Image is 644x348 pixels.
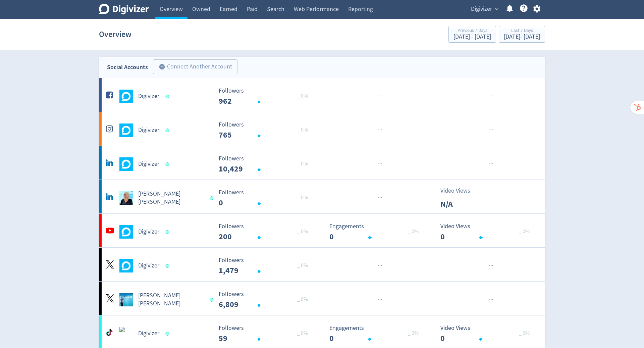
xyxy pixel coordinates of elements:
h5: Digivizer [138,330,159,338]
span: Digivizer [471,4,492,14]
p: N/A [440,198,479,210]
span: · [490,126,492,134]
a: Digivizer undefinedDigivizer Followers 765 Followers 765 _ 0%······ [99,112,545,146]
span: · [492,126,493,134]
h5: Digivizer [138,160,159,168]
span: · [379,92,381,100]
span: _ 0% [519,228,530,235]
svg: Followers 962 [215,88,316,105]
a: Digivizer undefinedDigivizer Followers 1,479 Followers 1,479 _ 0%······ [99,248,545,281]
span: · [381,194,382,202]
svg: Followers 6,809 [215,291,316,309]
h1: Overview [99,23,131,45]
span: · [381,160,382,168]
span: · [378,261,379,270]
span: · [489,160,490,168]
p: Video Views [440,186,479,195]
a: Connect Another Account [148,60,237,74]
span: Data last synced: 2 Sep 2025, 12:02am (AEST) [166,332,171,336]
span: _ 0% [297,160,308,167]
span: _ 0% [297,127,308,133]
span: · [379,160,381,168]
span: Data last synced: 1 Sep 2025, 10:03pm (AEST) [166,162,171,166]
h5: Digivizer [138,126,159,134]
span: · [381,261,382,270]
img: Digivizer undefined [119,327,133,340]
a: Emma Lo Russo undefined[PERSON_NAME] [PERSON_NAME] Followers 0 Followers 0 _ 0%···Video ViewsN/A [99,180,545,213]
button: Digivizer [469,4,500,14]
svg: Followers 10,429 [215,155,316,173]
span: · [378,92,379,100]
span: · [492,295,493,304]
img: Emma Lo Russo undefined [119,191,133,205]
h5: Digivizer [138,92,159,100]
button: Previous 7 Days[DATE] - [DATE] [448,26,496,43]
span: _ 0% [408,330,419,337]
span: · [489,295,490,304]
span: · [378,194,379,202]
a: Digivizer undefinedDigivizer Followers 10,429 Followers 10,429 _ 0%······ [99,146,545,180]
span: · [378,160,379,168]
span: _ 0% [297,296,308,303]
span: expand_more [494,6,500,12]
img: Emma Lo Russo undefined [119,293,133,306]
img: Digivizer undefined [119,123,133,137]
a: Digivizer undefinedDigivizer Followers 200 Followers 200 _ 0% Engagements 0 Engagements 0 _ 0% Vi... [99,214,545,247]
span: · [381,92,382,100]
span: · [490,160,492,168]
span: · [492,160,493,168]
div: Previous 7 Days [453,28,491,34]
svg: Video Views 0 [437,223,538,241]
a: Emma Lo Russo undefined[PERSON_NAME] [PERSON_NAME] Followers 6,809 Followers 6,809 _ 0%······ [99,282,545,315]
span: Data last synced: 2 Sep 2025, 12:02am (AEST) [210,298,215,302]
span: _ 0% [297,194,308,201]
span: · [381,295,382,304]
svg: Engagements 0 [326,223,427,241]
span: · [378,295,379,304]
span: _ 0% [408,228,419,235]
span: · [379,194,381,202]
h5: [PERSON_NAME] [PERSON_NAME] [138,190,204,206]
span: · [490,261,492,270]
span: · [492,92,493,100]
span: add_circle [159,63,165,70]
div: Social Accounts [107,62,148,72]
h5: [PERSON_NAME] [PERSON_NAME] [138,292,204,308]
span: _ 0% [297,93,308,99]
span: _ 0% [519,330,530,337]
span: · [489,92,490,100]
div: [DATE] - [DATE] [504,34,540,40]
svg: Followers 1,479 [215,257,316,275]
div: Last 7 Days [504,28,540,34]
img: Digivizer undefined [119,157,133,171]
img: Digivizer undefined [119,225,133,239]
img: Digivizer undefined [119,259,133,272]
span: Data last synced: 2 Sep 2025, 1:02am (AEST) [166,95,171,98]
span: Data last synced: 2 Sep 2025, 5:02pm (AEST) [210,196,215,200]
span: _ 0% [297,262,308,269]
h5: Digivizer [138,262,159,270]
span: _ 0% [297,228,308,235]
span: · [489,261,490,270]
button: Last 7 Days[DATE]- [DATE] [499,26,545,43]
svg: Engagements 0 [326,325,427,343]
svg: Followers 200 [215,223,316,241]
button: Connect Another Account [153,59,237,74]
span: Data last synced: 2 Sep 2025, 9:02am (AEST) [166,264,171,268]
span: · [378,126,379,134]
h5: Digivizer [138,228,159,236]
svg: Followers 0 [215,189,316,207]
span: · [489,126,490,134]
img: Digivizer undefined [119,90,133,103]
span: · [490,295,492,304]
div: [DATE] - [DATE] [453,34,491,40]
span: Data last synced: 2 Sep 2025, 1:02am (AEST) [166,129,171,132]
svg: Followers 59 [215,325,316,343]
span: · [492,261,493,270]
svg: Followers 765 [215,121,316,139]
span: · [379,126,381,134]
span: · [381,126,382,134]
span: Data last synced: 2 Sep 2025, 1:01pm (AEST) [166,230,171,234]
a: Digivizer undefinedDigivizer Followers 962 Followers 962 _ 0%······ [99,78,545,112]
svg: Video Views 0 [437,325,538,343]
